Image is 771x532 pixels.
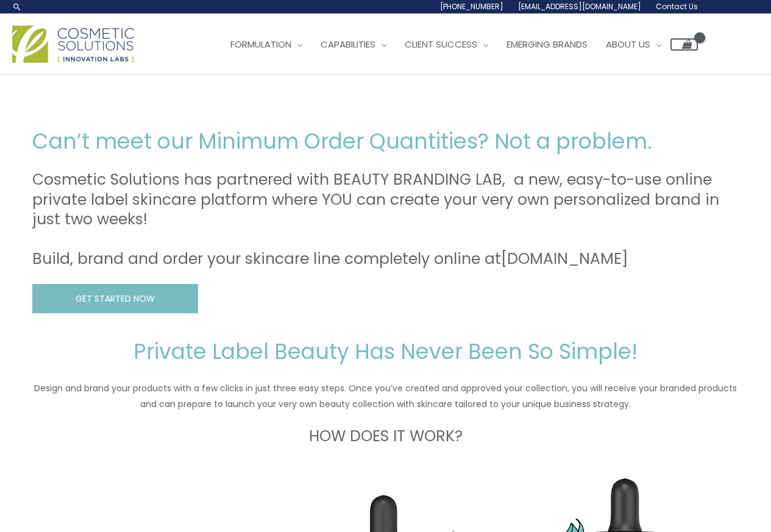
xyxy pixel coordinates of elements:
h2: Private Label Beauty Has Never Been So Simple! [32,338,739,366]
span: Contact Us [656,1,698,12]
p: Design and brand your products with a few clicks in just three easy steps. Once you’ve created an... [32,380,739,412]
a: Emerging Brands [497,26,597,63]
h3: Cosmetic Solutions has partnered with BEAUTY BRANDING LAB, a new, easy-to-use online private labe... [32,170,739,269]
a: Search icon link [12,2,22,12]
span: About Us [606,38,650,51]
a: About Us [597,26,670,63]
a: Capabilities [311,26,396,63]
span: Formulation [230,38,291,51]
img: Cosmetic Solutions Logo [12,26,134,63]
a: [DOMAIN_NAME] [501,248,628,269]
a: View Shopping Cart, empty [670,38,698,51]
span: [PHONE_NUMBER] [440,1,503,12]
span: Capabilities [321,38,375,51]
nav: Site Navigation [212,26,698,63]
a: Client Success [396,26,497,63]
h3: HOW DOES IT WORK? [32,427,739,447]
span: [EMAIL_ADDRESS][DOMAIN_NAME] [518,1,641,12]
a: GET STARTED NOW [32,284,198,314]
span: Client Success [405,38,477,51]
span: Emerging Brands [506,38,588,51]
a: Formulation [221,26,311,63]
h2: Can’t meet our Minimum Order Quantities? Not a problem. [32,127,739,155]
